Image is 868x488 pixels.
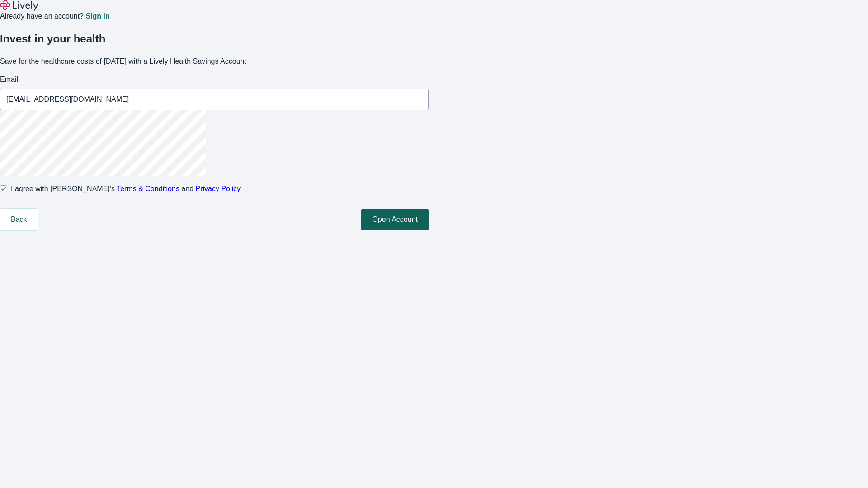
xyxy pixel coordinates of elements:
[196,185,241,192] a: Privacy Policy
[85,13,109,20] a: Sign in
[117,185,179,192] a: Terms & Conditions
[11,183,241,194] span: I agree with [PERSON_NAME]’s and
[361,209,429,230] button: Open Account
